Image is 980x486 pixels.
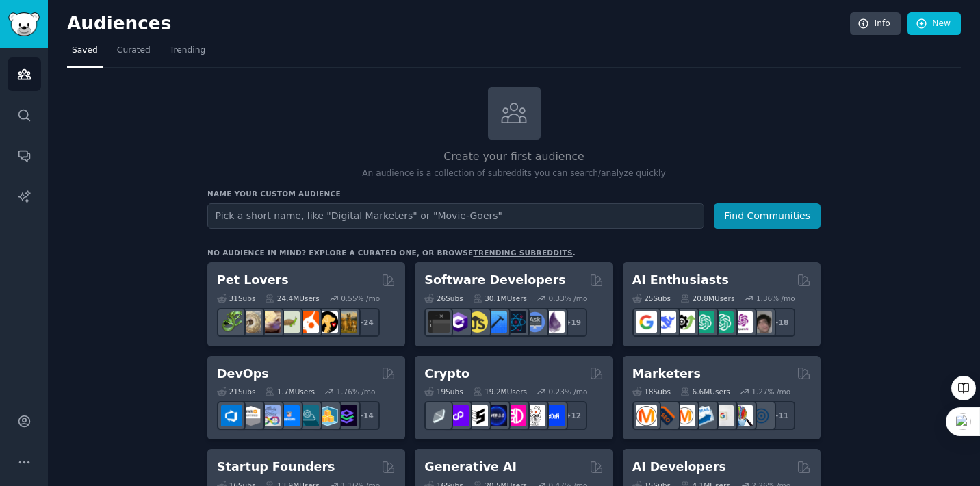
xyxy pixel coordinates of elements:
img: chatgpt_promptDesign [693,311,714,333]
a: Info [850,12,901,36]
img: web3 [486,405,507,426]
img: defi_ [543,405,565,426]
input: Pick a short name, like "Digital Marketers" or "Movie-Goers" [207,203,704,229]
img: GoogleGeminiAI [636,311,657,333]
span: Saved [72,44,98,57]
img: DeepSeek [655,311,676,333]
img: iOSProgramming [486,311,507,333]
div: 19 Sub s [424,387,463,396]
img: software [428,311,450,333]
img: herpetology [221,311,242,333]
img: googleads [712,405,734,426]
img: defiblockchain [505,405,526,426]
img: ArtificalIntelligence [751,311,772,333]
img: GummySearch logo [8,12,40,36]
img: platformengineering [298,405,319,426]
div: 1.76 % /mo [337,387,376,396]
img: ethstaker [467,405,488,426]
img: leopardgeckos [259,311,281,333]
img: Emailmarketing [693,405,714,426]
img: AWS_Certified_Experts [240,405,261,426]
div: + 19 [558,308,587,337]
a: Saved [67,40,103,68]
img: ethfinance [428,405,450,426]
div: 6.6M Users [680,387,730,396]
h2: Software Developers [424,272,565,289]
img: OpenAIDev [732,311,753,333]
img: MarketingResearch [732,405,753,426]
img: bigseo [655,405,676,426]
img: chatgpt_prompts_ [712,311,734,333]
img: CryptoNews [524,405,545,426]
h2: Crypto [424,366,469,383]
div: 0.23 % /mo [549,387,588,396]
h2: Pet Lovers [217,272,289,289]
img: PetAdvice [317,311,338,333]
div: 0.33 % /mo [549,294,588,303]
img: cockatiel [298,311,319,333]
h2: AI Enthusiasts [632,272,729,289]
div: 21 Sub s [217,387,255,396]
img: Docker_DevOps [259,405,281,426]
h2: Create your first audience [207,149,821,166]
h2: DevOps [217,366,269,383]
div: 1.27 % /mo [751,387,790,396]
a: New [907,12,961,36]
img: azuredevops [221,405,242,426]
div: 24.4M Users [265,294,319,303]
img: elixir [543,311,565,333]
a: trending subreddits [473,248,572,257]
img: reactnative [505,311,526,333]
div: 0.55 % /mo [341,294,380,303]
div: 1.7M Users [265,387,315,396]
div: 26 Sub s [424,294,463,303]
div: No audience in mind? Explore a curated one, or browse . [207,248,576,257]
img: DevOpsLinks [279,405,300,426]
div: + 14 [351,401,380,430]
h2: Generative AI [424,459,517,476]
a: Curated [112,40,155,68]
div: + 12 [558,401,587,430]
h3: Name your custom audience [207,189,821,199]
div: 18 Sub s [632,387,671,396]
div: 25 Sub s [632,294,671,303]
img: 0xPolygon [448,405,469,426]
h2: Marketers [632,366,701,383]
img: PlatformEngineers [336,405,357,426]
div: + 11 [766,401,795,430]
span: Trending [170,44,205,57]
div: + 24 [351,308,380,337]
button: Find Communities [714,203,821,229]
div: + 18 [766,308,795,337]
img: OnlineMarketing [751,405,772,426]
img: turtle [279,311,300,333]
span: Curated [117,44,151,57]
img: ballpython [240,311,261,333]
img: dogbreed [336,311,357,333]
div: 19.2M Users [473,387,527,396]
a: Trending [165,40,210,68]
img: content_marketing [636,405,657,426]
h2: Startup Founders [217,459,335,476]
img: aws_cdk [317,405,338,426]
h2: Audiences [67,13,850,35]
img: AskComputerScience [524,311,545,333]
img: AskMarketing [674,405,695,426]
div: 30.1M Users [473,294,527,303]
div: 1.36 % /mo [756,294,795,303]
div: 31 Sub s [217,294,255,303]
img: csharp [448,311,469,333]
h2: AI Developers [632,459,726,476]
p: An audience is a collection of subreddits you can search/analyze quickly [207,168,821,180]
img: learnjavascript [467,311,488,333]
img: AItoolsCatalog [674,311,695,333]
div: 20.8M Users [680,294,734,303]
